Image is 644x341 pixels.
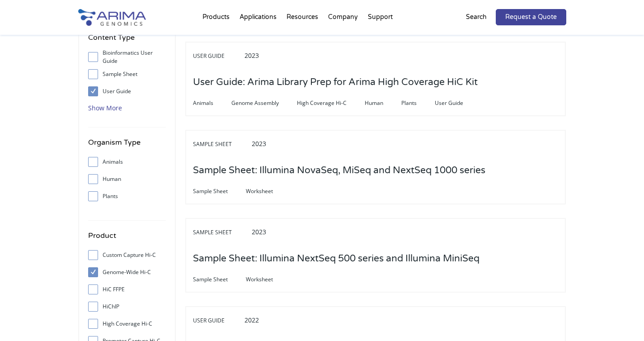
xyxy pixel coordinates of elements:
span: 2023 [252,227,266,236]
span: Human [365,98,401,109]
label: Sample Sheet [88,67,166,81]
h3: Sample Sheet: Illumina NovaSeq, MiSeq and NextSeq 1000 series [193,156,485,185]
label: Animals [88,155,166,169]
h4: Product [88,230,166,248]
span: User Guide [435,98,481,109]
h4: Organism Type [88,137,166,155]
label: Genome-Wide Hi-C [88,265,166,279]
span: Genome Assembly [231,98,297,109]
p: Search [466,11,487,23]
span: 2023 [252,139,266,148]
span: 2023 [244,51,259,60]
label: Human [88,172,166,186]
span: Sample Sheet [193,274,246,285]
span: 2022 [244,316,259,324]
h4: Content Type [88,32,166,50]
span: Sample Sheet [193,186,246,197]
label: HiChIP [88,300,166,313]
span: Worksheet [246,186,291,197]
span: Sample Sheet [193,139,250,150]
span: Worksheet [246,274,291,285]
label: HiC FFPE [88,283,166,296]
a: Sample Sheet: Illumina NextSeq 500 series and Illumina MiniSeq [193,254,479,264]
span: Sample Sheet [193,227,250,238]
a: Sample Sheet: Illumina NovaSeq, MiSeq and NextSeq 1000 series [193,166,485,175]
span: Show More [88,104,122,112]
a: User Guide: Arima Library Prep for Arima High Coverage HiC Kit [193,77,478,87]
span: User Guide [193,51,243,62]
span: High Coverage Hi-C [297,98,365,109]
h3: Sample Sheet: Illumina NextSeq 500 series and Illumina MiniSeq [193,245,479,273]
img: Arima-Genomics-logo [78,9,146,26]
span: Animals [193,98,231,109]
label: Custom Capture Hi-C [88,248,166,262]
span: Plants [401,98,435,109]
label: Plants [88,189,166,203]
a: Request a Quote [496,9,566,25]
span: User Guide [193,315,243,326]
label: User Guide [88,85,166,98]
h3: User Guide: Arima Library Prep for Arima High Coverage HiC Kit [193,68,478,96]
label: High Coverage Hi-C [88,317,166,331]
label: Bioinformatics User Guide [88,50,166,64]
